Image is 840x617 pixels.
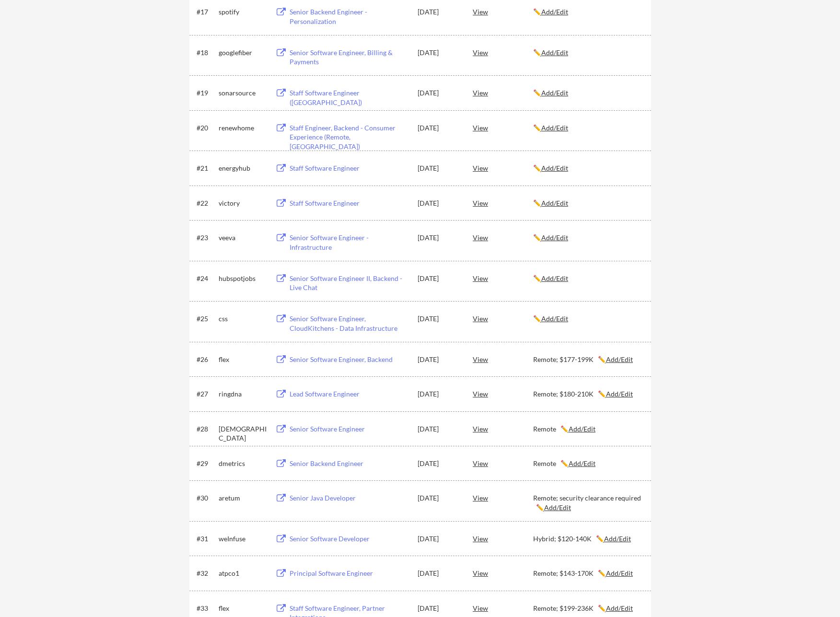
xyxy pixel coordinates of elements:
[219,534,267,544] div: weInfuse
[290,274,408,292] div: Senior Software Engineer II, Backend - Live Chat
[290,355,408,364] div: Senior Software Engineer, Backend
[219,198,267,208] div: victory
[290,493,408,503] div: Senior Java Developer
[473,454,533,472] div: View
[533,459,642,468] div: Remote ✏️
[606,604,633,612] u: Add/Edit
[418,493,460,503] div: [DATE]
[197,569,215,578] div: #32
[197,233,215,243] div: #23
[219,493,267,503] div: aretum
[473,310,533,327] div: View
[197,123,215,133] div: #20
[219,7,267,17] div: spotify
[219,424,267,443] div: [DEMOGRAPHIC_DATA]
[290,314,408,333] div: Senior Software Engineer, CloudKitchens - Data Infrastructure
[533,7,642,17] div: ✏️
[219,459,267,468] div: dmetrics
[290,88,408,107] div: Staff Software Engineer ([GEOGRAPHIC_DATA])
[473,119,533,136] div: View
[418,424,460,434] div: [DATE]
[418,88,460,98] div: [DATE]
[197,424,215,434] div: #28
[533,389,642,399] div: Remote; $180-210K ✏️
[473,599,533,617] div: View
[569,459,595,467] u: Add/Edit
[197,7,215,17] div: #17
[606,569,633,577] u: Add/Edit
[290,569,408,578] div: Principal Software Engineer
[418,314,460,324] div: [DATE]
[473,44,533,61] div: View
[533,48,642,58] div: ✏️
[197,604,215,613] div: #33
[219,569,267,578] div: atpco1
[219,88,267,98] div: sonarsource
[219,604,267,613] div: flex
[569,425,595,433] u: Add/Edit
[533,233,642,243] div: ✏️
[473,229,533,246] div: View
[473,3,533,20] div: View
[219,163,267,173] div: energyhub
[533,123,642,133] div: ✏️
[541,164,568,172] u: Add/Edit
[290,163,408,173] div: Staff Software Engineer
[219,48,267,58] div: googlefiber
[197,493,215,503] div: #30
[219,389,267,399] div: ringdna
[544,503,571,512] u: Add/Edit
[533,163,642,173] div: ✏️
[418,569,460,578] div: [DATE]
[219,274,267,283] div: hubspotjobs
[197,355,215,364] div: #26
[197,48,215,58] div: #18
[473,84,533,101] div: View
[606,355,633,363] u: Add/Edit
[290,459,408,468] div: Senior Backend Engineer
[473,350,533,368] div: View
[418,233,460,243] div: [DATE]
[418,163,460,173] div: [DATE]
[418,604,460,613] div: [DATE]
[418,274,460,283] div: [DATE]
[541,199,568,207] u: Add/Edit
[533,355,642,364] div: Remote; $177-199K ✏️
[290,123,408,151] div: Staff Engineer, Backend - Consumer Experience (Remote, [GEOGRAPHIC_DATA])
[219,123,267,133] div: renewhome
[473,194,533,211] div: View
[533,534,642,544] div: Hybrid; $120-140K ✏️
[473,489,533,506] div: View
[197,274,215,283] div: #24
[290,424,408,434] div: Senior Software Engineer
[533,274,642,283] div: ✏️
[541,233,568,242] u: Add/Edit
[418,123,460,133] div: [DATE]
[541,48,568,57] u: Add/Edit
[473,159,533,176] div: View
[541,314,568,323] u: Add/Edit
[533,314,642,324] div: ✏️
[473,420,533,437] div: View
[418,7,460,17] div: [DATE]
[533,88,642,98] div: ✏️
[473,564,533,582] div: View
[606,390,633,398] u: Add/Edit
[197,314,215,324] div: #25
[473,269,533,287] div: View
[197,88,215,98] div: #19
[541,274,568,282] u: Add/Edit
[541,89,568,97] u: Add/Edit
[533,198,642,208] div: ✏️
[604,535,631,543] u: Add/Edit
[418,48,460,58] div: [DATE]
[290,48,408,67] div: Senior Software Engineer, Billing & Payments
[533,569,642,578] div: Remote; $143-170K ✏️
[197,389,215,399] div: #27
[473,385,533,402] div: View
[418,534,460,544] div: [DATE]
[290,7,408,26] div: Senior Backend Engineer - Personalization
[197,198,215,208] div: #22
[290,198,408,208] div: Staff Software Engineer
[541,8,568,16] u: Add/Edit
